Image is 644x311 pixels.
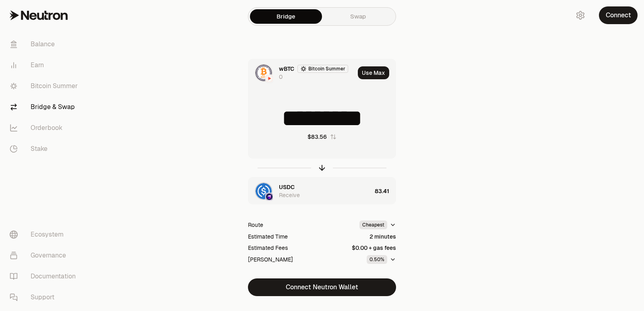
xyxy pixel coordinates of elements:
a: Ecosystem [3,224,87,245]
a: Bridge [250,9,322,24]
button: $83.56 [308,133,336,141]
div: Estimated Time [248,233,288,241]
div: $0.00 + gas fees [352,244,396,252]
a: Balance [3,34,87,55]
button: Use Max [358,66,389,79]
img: USDC Logo [256,183,272,199]
button: Connect Neutron Wallet [248,278,396,296]
button: USDC LogoOsmosis LogoOsmosis LogoUSDCReceive83.41 [248,177,396,205]
span: wBTC [279,65,294,73]
span: USDC [279,183,295,191]
div: wBTC LogoNeutron LogoNeutron LogowBTCBitcoin Summer0 [248,59,355,87]
a: Support [3,287,87,308]
a: Swap [322,9,394,24]
div: Route [248,221,263,229]
img: wBTC Logo [256,65,272,81]
div: Estimated Fees [248,244,288,252]
a: Governance [3,245,87,266]
div: 0.50% [367,255,387,264]
a: Bridge & Swap [3,97,87,117]
a: Earn [3,55,87,76]
img: Osmosis Logo [266,194,272,200]
button: Cheapest [359,220,396,229]
a: Documentation [3,266,87,287]
button: Connect [599,6,638,24]
img: Neutron Logo [266,75,272,82]
div: Receive [279,191,300,199]
div: Cheapest [359,220,387,229]
a: Bitcoin Summer [3,76,87,97]
button: 0.50% [367,255,396,264]
div: USDC LogoOsmosis LogoOsmosis LogoUSDCReceive [248,177,372,205]
div: 83.41 [375,177,396,205]
div: 2 minutes [369,233,396,241]
button: Bitcoin Summer [297,65,348,73]
a: Orderbook [3,117,87,138]
a: Stake [3,138,87,159]
div: 0 [279,73,283,81]
div: $83.56 [308,133,327,141]
div: [PERSON_NAME] [248,255,293,264]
